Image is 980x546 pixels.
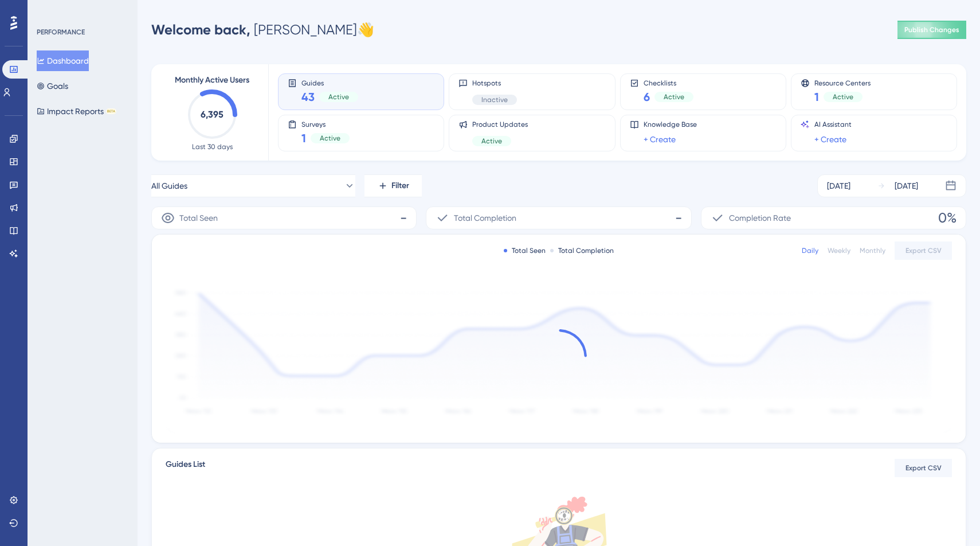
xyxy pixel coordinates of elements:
[897,21,966,39] button: Publish Changes
[504,246,546,255] div: Total Seen
[192,142,233,151] span: Last 30 days
[472,79,517,88] span: Hotspots
[454,211,516,225] span: Total Completion
[664,92,684,102] span: Active
[301,89,315,105] span: 43
[814,132,846,146] a: + Create
[550,246,614,255] div: Total Completion
[37,76,68,96] button: Goals
[106,108,116,114] div: BETA
[895,459,952,477] button: Export CSV
[166,458,205,478] span: Guides List
[151,21,250,38] span: Welcome back,
[37,28,85,37] div: PERFORMANCE
[644,79,693,87] span: Checklists
[151,174,355,197] button: All Guides
[328,92,349,102] span: Active
[904,25,959,34] span: Publish Changes
[175,73,249,87] span: Monthly Active Users
[895,241,952,260] button: Export CSV
[151,179,187,193] span: All Guides
[644,120,697,129] span: Knowledge Base
[814,89,819,105] span: 1
[828,246,850,255] div: Weekly
[320,134,340,143] span: Active
[833,92,853,102] span: Active
[827,179,850,193] div: [DATE]
[481,95,508,104] span: Inactive
[364,174,422,197] button: Filter
[675,209,682,227] span: -
[729,211,791,225] span: Completion Rate
[151,21,374,39] div: [PERSON_NAME] 👋
[301,130,306,146] span: 1
[37,50,89,71] button: Dashboard
[37,101,116,122] button: Impact ReportsBETA
[201,109,224,120] text: 6,395
[391,179,409,193] span: Filter
[860,246,885,255] div: Monthly
[179,211,218,225] span: Total Seen
[905,463,942,473] span: Export CSV
[301,120,350,128] span: Surveys
[400,209,407,227] span: -
[301,79,358,87] span: Guides
[895,179,918,193] div: [DATE]
[938,209,957,227] span: 0%
[472,120,528,129] span: Product Updates
[644,132,676,146] a: + Create
[905,246,942,255] span: Export CSV
[814,79,871,87] span: Resource Centers
[644,89,650,105] span: 6
[802,246,818,255] div: Daily
[814,120,852,129] span: AI Assistant
[481,136,502,146] span: Active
